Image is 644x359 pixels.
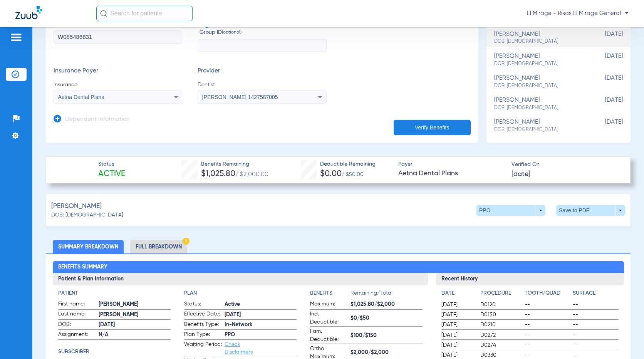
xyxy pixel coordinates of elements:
[351,332,423,340] span: $100/$150
[480,351,522,359] span: D0330
[480,289,522,300] app-breakdown-title: Procedure
[54,21,182,52] label: Member ID
[58,310,96,319] span: Last name:
[351,349,423,357] span: $2,000/$2,000
[310,300,348,309] span: Maximum:
[398,160,505,168] span: Payer
[184,310,222,319] span: Effective Date:
[494,38,584,45] span: DOB: [DEMOGRAPHIC_DATA]
[512,161,618,169] span: Verified On
[398,169,505,178] span: Aetna Dental Plans
[184,320,222,330] span: Benefits Type:
[441,351,474,359] span: [DATE]
[130,240,187,253] li: Full Breakdown
[99,331,171,339] span: N/A
[201,160,268,168] span: Benefits Remaining
[441,321,474,329] span: [DATE]
[99,321,171,329] span: [DATE]
[512,169,530,179] span: [DATE]
[480,341,522,349] span: D0274
[202,94,278,100] span: [PERSON_NAME] 1427587005
[494,119,584,133] div: [PERSON_NAME]
[51,211,123,219] span: DOB: [DEMOGRAPHIC_DATA]
[235,171,268,178] span: / $2,000.00
[584,31,623,45] span: [DATE]
[225,331,297,339] span: PPO
[494,75,584,89] div: [PERSON_NAME]
[494,126,584,133] span: DOB: [DEMOGRAPHIC_DATA]
[525,301,570,309] span: --
[320,160,376,168] span: Deductible Remaining
[480,321,522,329] span: D0210
[58,289,171,297] app-breakdown-title: Patient
[480,311,522,319] span: D0150
[494,60,584,67] span: DOB: [DEMOGRAPHIC_DATA]
[494,53,584,67] div: [PERSON_NAME]
[54,30,182,44] input: Member ID
[573,301,618,309] span: --
[200,29,326,37] span: Group ID
[573,321,618,329] span: --
[198,81,326,89] span: Dentist
[525,351,570,359] span: --
[394,120,471,135] button: Verify Benefits
[342,172,364,177] span: / $50.00
[99,300,171,309] span: [PERSON_NAME]
[573,311,618,319] span: --
[480,289,522,297] h4: Procedure
[184,330,222,340] span: Plan Type:
[58,320,96,330] span: DOB:
[605,322,644,359] iframe: Chat Widget
[183,238,190,245] img: Hazard
[99,311,171,319] span: [PERSON_NAME]
[494,82,584,89] span: DOB: [DEMOGRAPHIC_DATA]
[320,170,342,178] span: $0.00
[351,300,423,309] span: $1,025.80/$2,000
[184,289,297,297] h4: Plan
[441,289,474,297] h4: Date
[527,10,629,17] span: El Mirage - Risas El Mirage General
[351,289,423,300] span: Remaining/Total
[441,341,474,349] span: [DATE]
[54,81,182,89] span: Insurance
[494,97,584,111] div: [PERSON_NAME]
[525,341,570,349] span: --
[184,300,222,309] span: Status:
[58,300,96,309] span: First name:
[65,116,130,124] h3: Dependent Information
[198,67,326,75] h3: Provider
[53,273,428,285] h3: Patient & Plan Information
[58,348,171,356] h4: Subscriber
[480,331,522,339] span: D0272
[184,341,222,356] span: Waiting Period:
[584,53,623,67] span: [DATE]
[225,321,297,329] span: In-Network
[51,201,102,211] span: [PERSON_NAME]
[53,261,624,273] h2: Benefits Summary
[10,33,22,42] img: hamburger-icon
[573,289,618,300] app-breakdown-title: Surface
[573,289,618,297] h4: Surface
[525,289,570,297] h4: Tooth/Quad
[525,321,570,329] span: --
[436,273,624,285] h3: Recent History
[54,67,182,75] h3: Insurance Payer
[310,310,348,326] span: Ind. Deductible:
[100,10,107,17] img: Search Icon
[494,104,584,111] span: DOB: [DEMOGRAPHIC_DATA]
[494,31,584,45] div: [PERSON_NAME]
[525,331,570,339] span: --
[525,289,570,300] app-breakdown-title: Tooth/Quad
[441,301,474,309] span: [DATE]
[441,289,474,300] app-breakdown-title: Date
[573,351,618,359] span: --
[98,169,125,179] span: Active
[96,6,193,21] input: Search for patients
[98,160,125,168] span: Status
[310,289,351,300] app-breakdown-title: Benefits
[525,311,570,319] span: --
[584,75,623,89] span: [DATE]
